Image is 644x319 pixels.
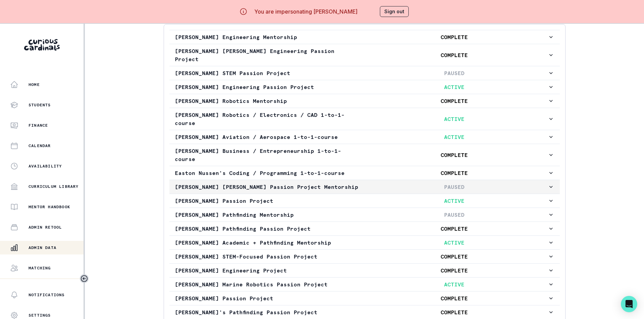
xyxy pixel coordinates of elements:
[175,133,361,141] p: [PERSON_NAME] Aviation / Aerospace 1-to-1-course
[175,111,361,127] p: [PERSON_NAME] Robotics / Electronics / CAD 1-to-1-course
[80,274,89,283] button: Toggle sidebar
[169,94,560,108] button: [PERSON_NAME] Robotics MentorshipCOMPLETE
[169,264,560,277] button: [PERSON_NAME] Engineering ProjectCOMPLETE
[175,47,361,63] p: [PERSON_NAME] [PERSON_NAME] Engineering Passion Project
[175,308,361,316] p: [PERSON_NAME]'s Pathfinding Passion Project
[29,292,65,298] p: Notifications
[24,39,60,51] img: Curious Cardinals Logo
[169,236,560,249] button: [PERSON_NAME] Academic + Pathfinding MentorshipACTIVE
[29,123,48,128] p: Finance
[29,313,51,318] p: Settings
[380,6,409,17] button: Sign out
[169,291,560,305] button: [PERSON_NAME] Passion ProjectCOMPLETE
[29,163,62,169] p: Availability
[29,265,51,271] p: Matching
[175,266,361,274] p: [PERSON_NAME] Engineering Project
[361,51,548,59] p: COMPLETE
[169,180,560,194] button: [PERSON_NAME] [PERSON_NAME] Passion Project MentorshipPAUSED
[361,266,548,274] p: COMPLETE
[169,194,560,208] button: [PERSON_NAME] Passion ProjectACTIVE
[361,151,548,159] p: COMPLETE
[29,102,51,108] p: Students
[175,183,361,191] p: [PERSON_NAME] [PERSON_NAME] Passion Project Mentorship
[175,147,361,163] p: [PERSON_NAME] Business / Entrepreneurship 1-to-1-course
[169,66,560,80] button: [PERSON_NAME] STEM Passion ProjectPAUSED
[361,211,548,219] p: PAUSED
[361,133,548,141] p: ACTIVE
[175,225,361,233] p: [PERSON_NAME] Pathfinding Passion Project
[361,69,548,77] p: PAUSED
[361,308,548,316] p: COMPLETE
[29,245,56,250] p: Admin Data
[175,169,361,177] p: Easton Nussen's Coding / Programming 1-to-1-course
[29,82,40,87] p: Home
[361,294,548,302] p: COMPLETE
[175,33,361,41] p: [PERSON_NAME] Engineering Mentorship
[361,97,548,105] p: COMPLETE
[169,108,560,130] button: [PERSON_NAME] Robotics / Electronics / CAD 1-to-1-courseACTIVE
[169,208,560,221] button: [PERSON_NAME] Pathfinding MentorshipPAUSED
[175,211,361,219] p: [PERSON_NAME] Pathfinding Mentorship
[169,44,560,66] button: [PERSON_NAME] [PERSON_NAME] Engineering Passion ProjectCOMPLETE
[361,33,548,41] p: COMPLETE
[169,166,560,180] button: Easton Nussen's Coding / Programming 1-to-1-courseCOMPLETE
[175,69,361,77] p: [PERSON_NAME] STEM Passion Project
[169,305,560,319] button: [PERSON_NAME]'s Pathfinding Passion ProjectCOMPLETE
[169,130,560,144] button: [PERSON_NAME] Aviation / Aerospace 1-to-1-courseACTIVE
[361,225,548,233] p: COMPLETE
[175,280,361,288] p: [PERSON_NAME] Marine Robotics Passion Project
[361,183,548,191] p: PAUSED
[175,238,361,247] p: [PERSON_NAME] Academic + Pathfinding Mentorship
[361,83,548,91] p: ACTIVE
[169,278,560,291] button: [PERSON_NAME] Marine Robotics Passion ProjectACTIVE
[29,184,79,189] p: Curriculum Library
[175,197,361,205] p: [PERSON_NAME] Passion Project
[361,238,548,247] p: ACTIVE
[29,225,62,230] p: Admin Retool
[361,280,548,288] p: ACTIVE
[175,294,361,302] p: [PERSON_NAME] Passion Project
[29,143,51,148] p: Calendar
[175,83,361,91] p: [PERSON_NAME] Engineering Passion Project
[169,250,560,263] button: [PERSON_NAME] STEM-Focused Passion ProjectCOMPLETE
[169,222,560,235] button: [PERSON_NAME] Pathfinding Passion ProjectCOMPLETE
[361,252,548,261] p: COMPLETE
[361,115,548,123] p: ACTIVE
[621,296,637,312] div: Open Intercom Messenger
[361,197,548,205] p: ACTIVE
[175,97,361,105] p: [PERSON_NAME] Robotics Mentorship
[361,169,548,177] p: COMPLETE
[169,30,560,44] button: [PERSON_NAME] Engineering MentorshipCOMPLETE
[29,204,70,210] p: Mentor Handbook
[254,7,357,16] p: You are impersonating [PERSON_NAME]
[175,252,361,261] p: [PERSON_NAME] STEM-Focused Passion Project
[169,144,560,166] button: [PERSON_NAME] Business / Entrepreneurship 1-to-1-courseCOMPLETE
[169,80,560,94] button: [PERSON_NAME] Engineering Passion ProjectACTIVE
